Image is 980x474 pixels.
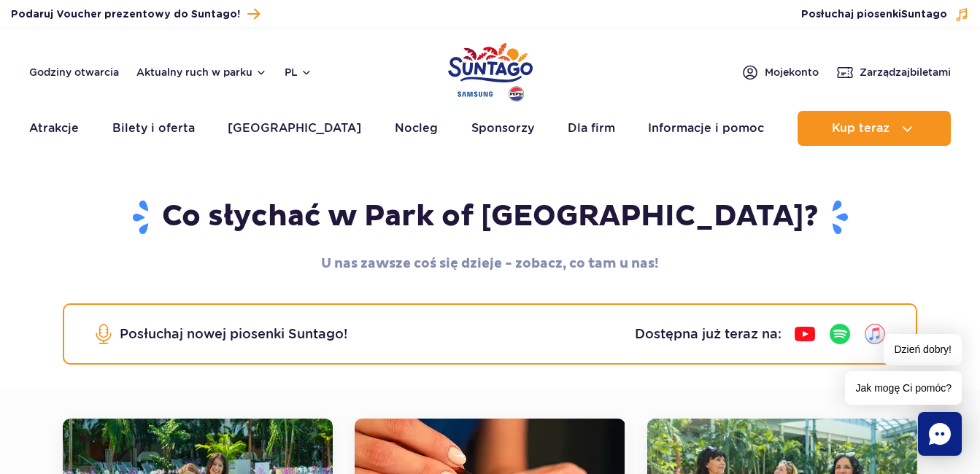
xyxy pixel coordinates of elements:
[801,7,969,22] button: Posłuchaj piosenkiSuntago
[120,324,347,344] p: Posłuchaj nowej piosenki Suntago!
[828,322,852,346] img: Spotify
[136,66,267,78] button: Aktualny ruch w parku
[884,334,962,365] span: Dzień dobry!
[29,65,119,79] a: Godziny otwarcia
[635,324,782,344] p: Dostępna już teraz na:
[741,63,819,81] a: Mojekonto
[29,111,79,146] a: Atrakcje
[798,111,951,146] button: Kup teraz
[901,9,947,20] span: Suntago
[863,322,887,346] img: iTunes
[228,111,361,146] a: [GEOGRAPHIC_DATA]
[112,111,195,146] a: Bilety i oferta
[765,65,819,79] span: Moje konto
[285,65,312,79] button: pl
[801,7,947,22] span: Posłuchaj piosenki
[832,122,890,135] span: Kup teraz
[63,254,917,274] p: U nas zawsze coś się dzieje - zobacz, co tam u nas!
[918,412,962,456] div: Chat
[448,36,533,104] a: Park of Poland
[395,111,438,146] a: Nocleg
[568,111,615,146] a: Dla firm
[860,65,951,79] span: Zarządzaj biletami
[648,111,764,146] a: Informacje i pomoc
[11,7,240,22] span: Podaruj Voucher prezentowy do Suntago!
[845,371,962,405] span: Jak mogę Ci pomóc?
[793,322,817,346] img: YouTube
[11,4,260,24] a: Podaruj Voucher prezentowy do Suntago!
[471,111,534,146] a: Sponsorzy
[63,198,917,236] h1: Co słychać w Park of [GEOGRAPHIC_DATA]?
[836,63,951,81] a: Zarządzajbiletami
